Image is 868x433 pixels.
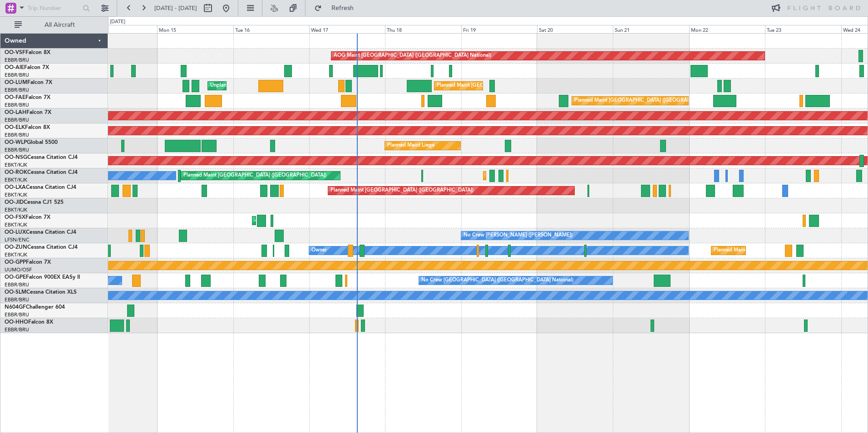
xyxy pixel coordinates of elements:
[5,200,24,205] span: OO-JID
[5,102,29,108] a: EBBR/BRU
[5,185,26,190] span: OO-LXA
[5,245,78,250] a: OO-ZUNCessna Citation CJ4
[5,155,78,160] a: OO-NSGCessna Citation CJ4
[689,25,765,33] div: Mon 22
[5,87,29,93] a: EBBR/BRU
[5,170,27,175] span: OO-ROK
[255,214,354,227] div: AOG Maint Kortrijk-[GEOGRAPHIC_DATA]
[5,251,27,258] a: EBKT/KJK
[5,281,29,288] a: EBBR/BRU
[5,275,26,280] span: OO-GPE
[310,1,365,15] button: Refresh
[5,155,27,160] span: OO-NSG
[10,18,99,32] button: All Aircraft
[5,140,27,145] span: OO-WLP
[5,320,53,325] a: OO-HHOFalcon 8X
[334,49,491,63] div: AOG Maint [GEOGRAPHIC_DATA] ([GEOGRAPHIC_DATA] National)
[5,266,32,273] a: UUMO/OSF
[437,79,601,93] div: Planned Maint [GEOGRAPHIC_DATA] ([GEOGRAPHIC_DATA] National)
[5,275,80,280] a: OO-GPEFalcon 900EX EASy II
[486,169,592,182] div: Planned Maint Kortrijk-[GEOGRAPHIC_DATA]
[5,296,29,303] a: EBBR/BRU
[81,25,157,33] div: Sun 14
[5,245,27,250] span: OO-ZUN
[5,305,65,310] a: N604GFChallenger 604
[5,50,50,55] a: OO-VSFFalcon 8X
[613,25,689,33] div: Sun 21
[5,320,28,325] span: OO-HHO
[5,207,27,213] a: EBKT/KJK
[765,25,841,33] div: Tue 23
[5,200,64,205] a: OO-JIDCessna CJ1 525
[5,185,76,190] a: OO-LXACessna Citation CJ4
[421,274,573,287] div: No Crew [GEOGRAPHIC_DATA] ([GEOGRAPHIC_DATA] National)
[464,229,572,242] div: No Crew [PERSON_NAME] ([PERSON_NAME])
[5,125,50,130] a: OO-ELKFalcon 8X
[5,192,27,198] a: EBKT/KJK
[5,95,25,100] span: OO-FAE
[5,140,58,145] a: OO-WLPGlobal 5500
[5,57,29,64] a: EBBR/BRU
[5,230,26,235] span: OO-LUX
[5,117,29,123] a: EBBR/BRU
[5,65,24,70] span: OO-AIE
[110,18,125,26] div: [DATE]
[24,22,96,28] span: All Aircraft
[5,290,77,295] a: OO-SLMCessna Citation XLS
[28,1,80,15] input: Trip Number
[5,177,27,183] a: EBKT/KJK
[5,125,25,130] span: OO-ELK
[154,4,197,12] span: [DATE] - [DATE]
[574,94,739,108] div: Planned Maint [GEOGRAPHIC_DATA] ([GEOGRAPHIC_DATA] National)
[387,139,434,153] div: Planned Maint Liege
[5,170,78,175] a: OO-ROKCessna Citation CJ4
[5,162,27,168] a: EBKT/KJK
[5,215,25,220] span: OO-FSX
[714,244,819,257] div: Planned Maint Kortrijk-[GEOGRAPHIC_DATA]
[157,25,233,33] div: Mon 15
[5,65,49,70] a: OO-AIEFalcon 7X
[5,236,30,243] a: LFSN/ENC
[311,244,327,257] div: Owner
[330,184,473,197] div: Planned Maint [GEOGRAPHIC_DATA] ([GEOGRAPHIC_DATA])
[5,95,50,100] a: OO-FAEFalcon 7X
[5,290,26,295] span: OO-SLM
[5,305,26,310] span: N604GF
[309,25,385,33] div: Wed 17
[5,50,25,55] span: OO-VSF
[5,215,50,220] a: OO-FSXFalcon 7X
[210,79,381,93] div: Unplanned Maint [GEOGRAPHIC_DATA] ([GEOGRAPHIC_DATA] National)
[5,147,29,153] a: EBBR/BRU
[5,110,51,115] a: OO-LAHFalcon 7X
[5,80,52,85] a: OO-LUMFalcon 7X
[5,80,27,85] span: OO-LUM
[183,169,326,182] div: Planned Maint [GEOGRAPHIC_DATA] ([GEOGRAPHIC_DATA])
[5,221,27,228] a: EBKT/KJK
[5,260,26,265] span: OO-GPP
[5,230,76,235] a: OO-LUXCessna Citation CJ4
[233,25,309,33] div: Tue 16
[5,260,51,265] a: OO-GPPFalcon 7X
[324,5,362,11] span: Refresh
[5,72,29,79] a: EBBR/BRU
[537,25,613,33] div: Sat 20
[385,25,461,33] div: Thu 18
[5,110,26,115] span: OO-LAH
[5,326,29,333] a: EBBR/BRU
[5,132,29,138] a: EBBR/BRU
[461,25,537,33] div: Fri 19
[5,311,29,318] a: EBBR/BRU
